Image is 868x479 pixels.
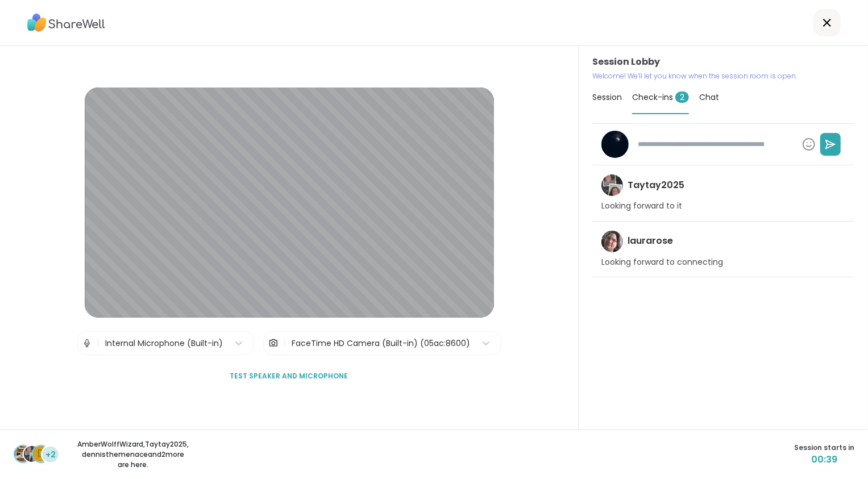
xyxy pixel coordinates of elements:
img: laurarose [601,231,623,252]
img: QueenOfTheNight [601,131,629,158]
p: Welcome! We’ll let you know when the session room is open. [592,71,854,81]
span: Chat [699,91,719,103]
div: FaceTime HD Camera (Built-in) (05ac:8600) [292,338,470,349]
img: Taytay2025 [24,446,40,462]
span: | [283,332,286,355]
h4: Taytay2025 [628,179,684,191]
img: ShareWell Logo [27,10,105,36]
img: Taytay2025 [601,174,623,196]
img: Microphone [82,332,92,355]
span: Session starts in [794,443,854,453]
div: Internal Microphone (Built-in) [105,338,223,349]
p: Looking forward to it [601,201,682,212]
span: d [38,447,44,461]
span: Test speaker and microphone [230,371,348,381]
img: Camera [268,332,279,355]
span: 2 [675,91,689,103]
h3: Session Lobby [592,55,854,69]
span: +2 [45,449,56,461]
span: 00:39 [794,453,854,466]
span: | [97,332,99,355]
img: AmberWolffWizard [15,446,31,462]
h4: laurarose [628,235,673,247]
p: Looking forward to connecting [601,257,723,268]
span: Session [592,91,622,103]
button: Test speaker and microphone [226,364,353,388]
p: AmberWolffWizard , Taytay2025 , dennisthemenace and 2 more are here. [69,439,197,470]
span: Check-ins [632,91,689,103]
